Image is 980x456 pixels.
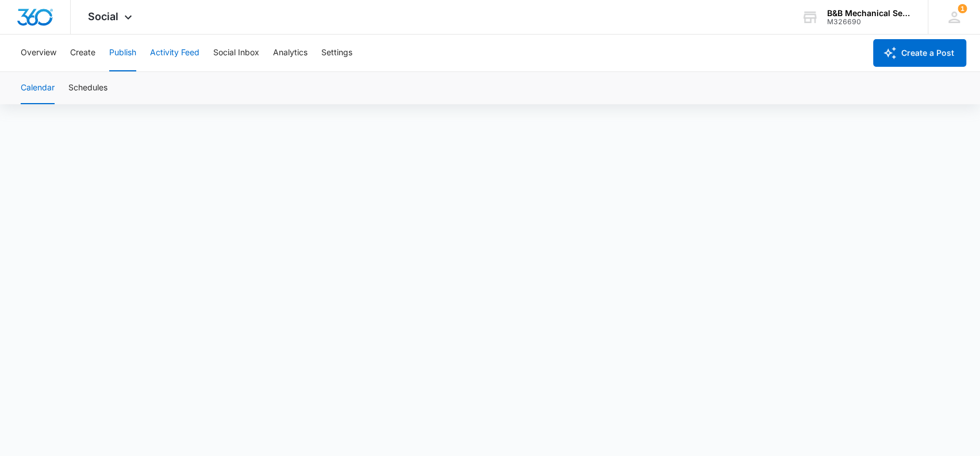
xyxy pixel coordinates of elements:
button: Analytics [273,35,308,71]
span: 1 [958,4,967,13]
button: Overview [21,35,56,71]
span: Social [88,10,118,22]
div: account id [827,18,911,26]
button: Activity Feed [150,35,199,71]
button: Social Inbox [213,35,259,71]
div: account name [827,9,911,18]
button: Calendar [21,72,55,104]
button: Create [70,35,95,71]
button: Schedules [68,72,107,104]
button: Create a Post [873,39,966,67]
button: Publish [109,35,136,71]
button: Settings [321,35,352,71]
div: notifications count [958,4,967,13]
